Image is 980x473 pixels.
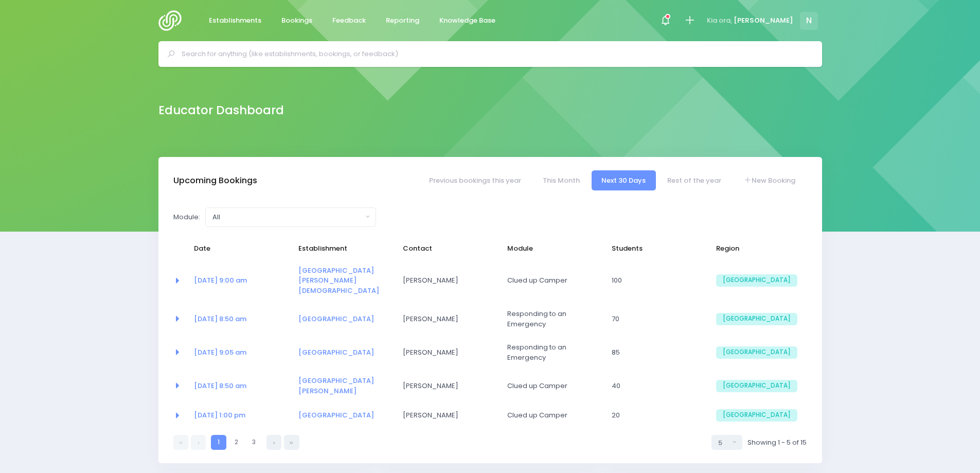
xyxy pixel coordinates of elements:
[532,170,590,190] a: This Month
[403,347,484,358] span: [PERSON_NAME]
[158,10,188,31] img: Logo
[396,336,501,369] td: Ilisa Kearns
[201,11,270,31] a: Establishments
[292,259,396,303] td: <a href="https://app.stjis.org.nz/establishments/202700" class="font-weight-bold">St Francis of A...
[501,302,605,336] td: Responding to an Emergency
[194,314,246,324] a: [DATE] 8:50 am
[747,437,807,448] span: Showing 1 - 5 of 15
[194,410,245,420] a: [DATE] 1:00 pm
[612,347,693,358] span: 85
[298,266,379,295] a: [GEOGRAPHIC_DATA][PERSON_NAME][DEMOGRAPHIC_DATA]
[612,410,693,421] span: 20
[716,409,797,422] span: [GEOGRAPHIC_DATA]
[396,369,501,402] td: Tamara Saxon
[396,302,501,336] td: Marie Reed
[284,435,299,450] a: Last
[605,402,709,428] td: 20
[501,336,605,369] td: Responding to an Emergency
[612,275,693,286] span: 100
[612,381,693,391] span: 40
[173,176,257,186] h3: Upcoming Bookings
[718,438,729,448] div: 5
[707,15,732,26] span: Kia ora,
[378,11,428,31] a: Reporting
[158,103,284,117] h2: Educator Dashboard
[605,302,709,336] td: 70
[716,243,797,254] span: Region
[194,381,246,391] a: [DATE] 8:50 am
[507,309,589,329] span: Responding to an Emergency
[273,11,321,31] a: Bookings
[507,243,589,254] span: Module
[187,402,292,428] td: <a href="https://app.stjis.org.nz/bookings/523436" class="font-weight-bold">18 Aug at 1:00 pm</a>
[187,302,292,336] td: <a href="https://app.stjis.org.nz/bookings/523418" class="font-weight-bold">13 Aug at 8:50 am</a>
[592,170,656,190] a: Next 30 Days
[507,381,589,391] span: Clued up Camper
[324,11,375,31] a: Feedback
[419,170,531,190] a: Previous bookings this year
[716,346,797,359] span: [GEOGRAPHIC_DATA]
[187,259,292,303] td: <a href="https://app.stjis.org.nz/bookings/523551" class="font-weight-bold">12 Aug at 9:00 am</a>
[403,410,484,421] span: [PERSON_NAME]
[266,435,281,450] a: Next
[507,275,589,286] span: Clued up Camper
[187,336,292,369] td: <a href="https://app.stjis.org.nz/bookings/523713" class="font-weight-bold">14 Aug at 9:05 am</a>
[182,46,808,62] input: Search for anything (like establishments, bookings, or feedback)
[709,369,807,402] td: South Island
[800,12,818,30] span: N
[605,369,709,402] td: 40
[187,369,292,402] td: <a href="https://app.stjis.org.nz/bookings/523745" class="font-weight-bold">18 Aug at 8:50 am</a>
[605,259,709,303] td: 100
[292,402,396,428] td: <a href="https://app.stjis.org.nz/establishments/205612" class="font-weight-bold">Nova Montessori...
[501,402,605,428] td: Clued up Camper
[733,170,805,190] a: New Booking
[281,15,312,26] span: Bookings
[507,410,589,421] span: Clued up Camper
[734,15,793,26] span: [PERSON_NAME]
[403,381,484,391] span: [PERSON_NAME]
[173,435,188,450] a: First
[709,259,807,303] td: South Island
[292,302,396,336] td: <a href="https://app.stjis.org.nz/establishments/204971" class="font-weight-bold">Rangiora Boroug...
[507,342,589,362] span: Responding to an Emergency
[298,347,374,357] a: [GEOGRAPHIC_DATA]
[711,435,742,450] button: Select page size
[298,314,374,324] a: [GEOGRAPHIC_DATA]
[709,336,807,369] td: South Island
[612,314,693,324] span: 70
[709,302,807,336] td: South Island
[403,243,484,254] span: Contact
[716,313,797,325] span: [GEOGRAPHIC_DATA]
[173,212,200,222] label: Module:
[205,207,376,227] button: All
[403,314,484,324] span: [PERSON_NAME]
[212,212,363,222] div: All
[292,369,396,402] td: <a href="https://app.stjis.org.nz/establishments/201315" class="font-weight-bold">St Martin's sch...
[191,435,206,450] a: Previous
[605,336,709,369] td: 85
[386,15,419,26] span: Reporting
[403,275,484,286] span: [PERSON_NAME]
[657,170,732,190] a: Rest of the year
[396,402,501,428] td: Nanette Trewinnard
[298,410,374,420] a: [GEOGRAPHIC_DATA]
[716,380,797,392] span: [GEOGRAPHIC_DATA]
[229,435,244,450] a: 2
[709,402,807,428] td: South Island
[298,376,374,396] a: [GEOGRAPHIC_DATA][PERSON_NAME]
[211,435,226,450] a: 1
[431,11,504,31] a: Knowledge Base
[194,275,247,285] a: [DATE] 9:00 am
[396,259,501,303] td: Hamish Ross
[194,243,275,254] span: Date
[439,15,495,26] span: Knowledge Base
[209,15,261,26] span: Establishments
[246,435,261,450] a: 3
[716,274,797,287] span: [GEOGRAPHIC_DATA]
[298,243,380,254] span: Establishment
[194,347,246,357] a: [DATE] 9:05 am
[292,336,396,369] td: <a href="https://app.stjis.org.nz/establishments/201320" class="font-weight-bold">Belfast School</a>
[612,243,693,254] span: Students
[332,15,366,26] span: Feedback
[501,369,605,402] td: Clued up Camper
